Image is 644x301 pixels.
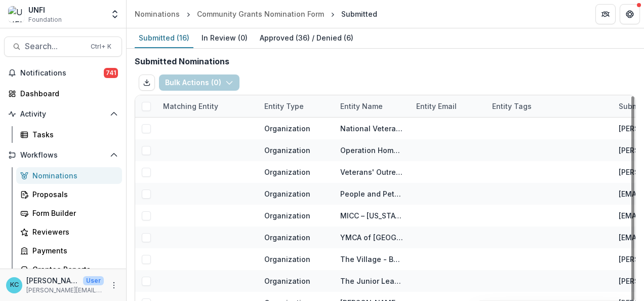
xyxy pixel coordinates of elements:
div: MICC – [US_STATE][GEOGRAPHIC_DATA] and Community [340,210,404,221]
div: Entity Type [258,95,334,117]
div: Organization [264,276,310,286]
a: Proposals [16,186,122,203]
button: Export table data [139,74,155,91]
button: Partners [595,4,616,24]
div: Organization [264,167,310,177]
div: Kristine Creveling [10,282,19,288]
div: People and Pets Together [340,189,404,199]
div: UNFI [28,5,62,15]
button: Bulk Actions (0) [159,74,239,91]
div: YMCA of [GEOGRAPHIC_DATA] - [GEOGRAPHIC_DATA][PERSON_NAME] [340,232,404,243]
nav: breadcrumb [131,7,381,21]
div: Submitted [341,9,377,19]
div: National Veterans Foundation (NVF) [340,123,404,134]
a: Dashboard [4,85,122,102]
div: Organization [264,210,310,221]
span: 741 [104,68,118,78]
span: Workflows [20,151,106,160]
a: Nominations [16,167,122,184]
div: Entity Email [410,95,486,117]
div: Matching Entity [157,95,258,117]
span: Notifications [20,69,104,78]
a: Community Grants Nomination Form [193,7,328,21]
button: Open Workflows [4,147,122,163]
a: Approved (36) / Denied (6) [256,28,357,48]
div: Nominations [135,9,180,19]
div: Entity Tags [486,95,613,117]
a: Payments [16,242,122,259]
div: Proposals [32,189,114,200]
div: Operation Homefront [340,145,404,156]
button: Open Activity [4,106,122,122]
div: Organization [264,254,310,265]
span: Foundation [28,15,62,24]
div: Entity Type [258,101,310,111]
div: In Review ( 0 ) [197,30,252,45]
a: Tasks [16,126,122,143]
img: UNFI [8,6,24,22]
div: The Village - Be Kind [340,254,404,265]
div: Entity Name [334,95,410,117]
a: Submitted (16) [135,28,193,48]
div: Form Builder [32,208,114,218]
a: Nominations [131,7,184,21]
div: Matching Entity [157,101,224,111]
div: Organization [264,123,310,134]
a: Form Builder [16,205,122,221]
p: [PERSON_NAME][EMAIL_ADDRESS][PERSON_NAME][DOMAIN_NAME] [26,286,104,295]
div: Veterans' Outreach [340,167,404,177]
div: Dashboard [20,88,114,99]
div: Entity Name [334,101,389,111]
a: Grantee Reports [16,261,122,278]
div: Entity Email [410,101,463,111]
a: In Review (0) [197,28,252,48]
h2: Submitted Nominations [135,57,229,66]
p: [PERSON_NAME] [26,275,79,286]
div: Ctrl + K [89,41,113,52]
a: Reviewers [16,223,122,240]
div: Approved ( 36 ) / Denied ( 6 ) [256,30,357,45]
div: Organization [264,145,310,156]
div: Organization [264,232,310,243]
button: Open entity switcher [108,4,122,24]
div: Organization [264,189,310,199]
button: Get Help [620,4,640,24]
button: Search... [4,36,122,57]
span: Activity [20,110,106,119]
div: Nominations [32,170,114,181]
span: Search... [25,42,85,51]
div: Payments [32,245,114,256]
button: Notifications741 [4,65,122,81]
div: Submitted ( 16 ) [135,30,193,45]
div: Entity Tags [486,101,538,111]
p: User [83,276,104,285]
div: Reviewers [32,227,114,237]
div: The Junior League of Gainesville [US_STATE] [340,276,404,286]
button: More [108,279,120,291]
div: Tasks [32,129,114,140]
div: Community Grants Nomination Form [197,9,324,19]
div: Grantee Reports [32,264,114,275]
